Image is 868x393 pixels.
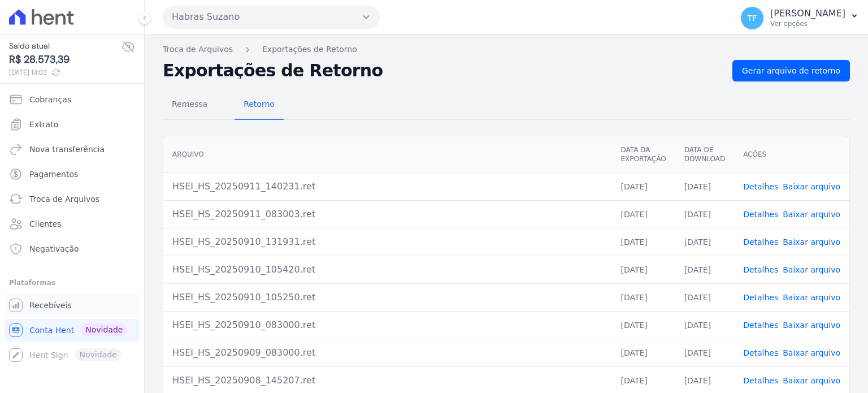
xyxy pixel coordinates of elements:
span: Novidade [81,323,127,336]
td: [DATE] [611,228,675,256]
td: [DATE] [611,200,675,228]
a: Baixar arquivo [783,182,840,191]
a: Detalhes [743,210,778,219]
div: HSEI_HS_20250909_083000.ret [172,346,602,360]
td: [DATE] [611,283,675,311]
a: Gerar arquivo de retorno [732,60,850,81]
span: Conta Hent [29,325,74,336]
span: Clientes [29,218,61,230]
a: Baixar arquivo [783,376,840,385]
td: [DATE] [675,200,734,228]
span: R$ 28.573,39 [9,52,121,67]
a: Extrato [5,113,140,136]
div: Plataformas [9,276,135,290]
a: Pagamentos [5,163,140,185]
span: Pagamentos [29,169,78,180]
span: Recebíveis [29,300,72,311]
a: Cobranças [5,88,140,111]
a: Troca de Arquivos [163,44,233,55]
div: HSEI_HS_20250911_083003.ret [172,208,602,221]
span: Extrato [29,119,58,130]
nav: Sidebar [9,88,135,366]
span: Gerar arquivo de retorno [742,65,840,76]
a: Baixar arquivo [783,237,840,247]
a: Detalhes [743,348,778,357]
a: Conta Hent Novidade [5,319,140,342]
td: [DATE] [675,339,734,366]
span: Negativação [29,243,79,254]
div: HSEI_HS_20250908_145207.ret [172,374,602,387]
h2: Exportações de Retorno [163,63,723,79]
th: Ações [734,136,849,173]
td: [DATE] [611,256,675,283]
span: [DATE] 14:03 [9,67,121,77]
span: Saldo atual [9,40,121,52]
p: Ver opções [770,19,845,28]
th: Data de Download [675,136,734,173]
span: Troca de Arquivos [29,193,99,205]
span: TF [748,14,757,22]
a: Troca de Arquivos [5,188,140,210]
a: Detalhes [743,376,778,385]
div: HSEI_HS_20250911_140231.ret [172,180,602,193]
span: Nova transferência [29,144,105,155]
a: Retorno [235,90,284,120]
td: [DATE] [675,311,734,339]
a: Detalhes [743,321,778,330]
a: Nova transferência [5,138,140,161]
a: Baixar arquivo [783,348,840,357]
button: TF [PERSON_NAME] Ver opções [732,2,868,34]
div: HSEI_HS_20250910_105420.ret [172,263,602,277]
a: Negativação [5,237,140,260]
a: Exportações de Retorno [262,44,357,55]
span: Retorno [237,93,281,115]
th: Data da Exportação [611,136,675,173]
div: HSEI_HS_20250910_105250.ret [172,291,602,304]
td: [DATE] [611,339,675,366]
a: Baixar arquivo [783,321,840,330]
a: Detalhes [743,237,778,247]
td: [DATE] [675,256,734,283]
a: Detalhes [743,293,778,302]
th: Arquivo [163,136,611,173]
a: Baixar arquivo [783,293,840,302]
nav: Breadcrumb [163,44,850,55]
a: Baixar arquivo [783,210,840,219]
button: Habras Suzano [163,6,380,28]
a: Detalhes [743,265,778,274]
td: [DATE] [611,172,675,200]
a: Detalhes [743,182,778,191]
a: Clientes [5,213,140,235]
a: Baixar arquivo [783,265,840,274]
a: Remessa [163,90,216,120]
span: Remessa [165,93,214,115]
a: Recebíveis [5,294,140,317]
div: HSEI_HS_20250910_083000.ret [172,318,602,332]
td: [DATE] [675,172,734,200]
td: [DATE] [611,311,675,339]
td: [DATE] [675,283,734,311]
span: Cobranças [29,94,71,105]
td: [DATE] [675,228,734,256]
div: HSEI_HS_20250910_131931.ret [172,235,602,249]
p: [PERSON_NAME] [770,8,845,19]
